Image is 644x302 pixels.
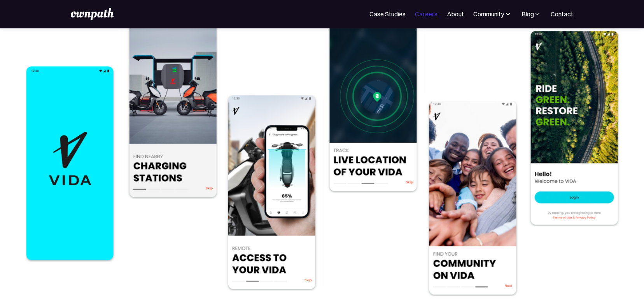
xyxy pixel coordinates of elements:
[521,9,541,19] div: Blog
[415,9,437,19] a: Careers
[473,9,512,19] div: Community
[369,9,406,19] a: Case Studies
[473,9,504,19] div: Community
[551,9,573,19] a: Contact
[447,9,464,19] a: About
[521,9,534,19] div: Blog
